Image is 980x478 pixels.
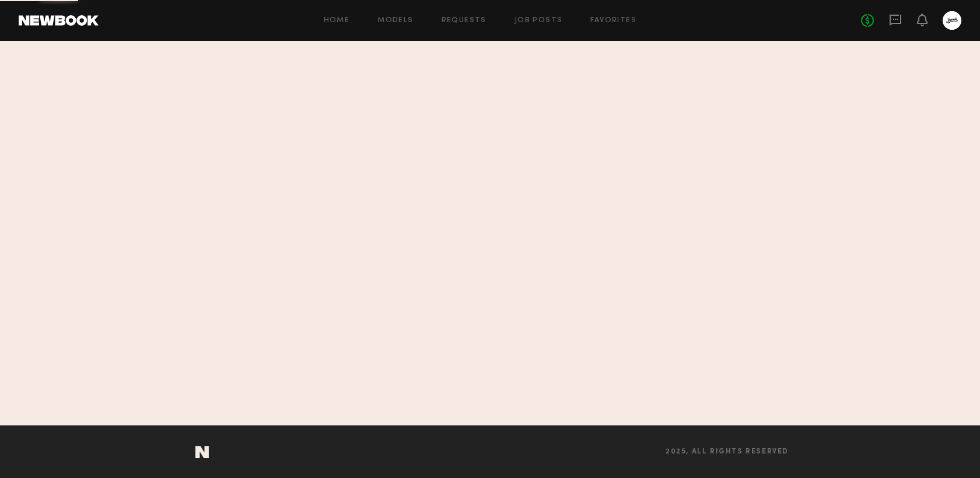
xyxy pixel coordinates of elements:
[377,17,413,25] a: Models
[666,448,789,456] span: 2025, all rights reserved
[324,17,350,25] a: Home
[590,17,636,25] a: Favorites
[442,17,487,25] a: Requests
[943,11,961,30] a: C
[514,17,563,25] a: Job Posts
